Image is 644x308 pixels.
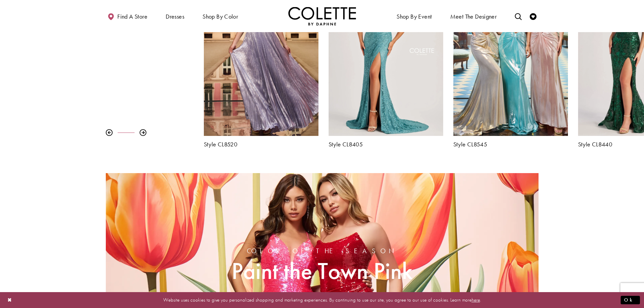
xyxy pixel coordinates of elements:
[513,7,523,25] a: Toggle search
[449,7,499,25] a: Meet the designer
[288,7,356,25] img: Colette by Daphne
[397,13,432,20] span: Shop By Event
[4,294,16,306] button: Close Dialog
[201,7,240,25] span: Shop by color
[232,258,412,284] span: Paint the Town Pink
[202,13,238,20] span: Shop by color
[117,13,147,20] span: Find a store
[329,141,443,148] a: Style CL8405
[450,13,497,20] span: Meet the designer
[106,7,149,25] a: Find a store
[204,141,318,148] a: Style CL8520
[49,295,595,305] p: Website uses cookies to give you personalized shopping and marketing experiences. By continuing t...
[288,7,356,25] a: Visit Home Page
[453,141,568,148] a: Style CL8545
[472,297,480,303] a: here
[395,7,433,25] span: Shop By Event
[166,13,184,20] span: Dresses
[528,7,538,25] a: Check Wishlist
[164,7,186,25] span: Dresses
[232,247,412,255] span: Color of the Season
[621,296,640,304] button: Submit Dialog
